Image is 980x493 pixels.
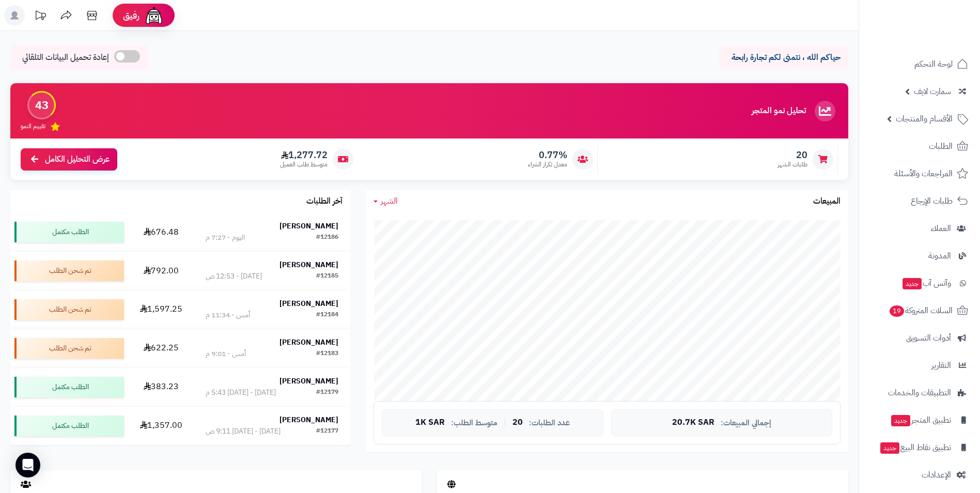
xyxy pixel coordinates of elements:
div: #12183 [316,349,338,359]
a: طلبات الإرجاع [865,189,974,213]
span: 1,277.72 [280,149,328,161]
span: العملاء [931,221,951,236]
span: وآتس آب [901,276,951,290]
span: 20.7K SAR [672,418,714,427]
span: جديد [880,442,899,454]
strong: [PERSON_NAME] [279,298,338,309]
span: التقارير [931,358,951,373]
div: #12177 [316,426,338,437]
a: وآتس آبجديد [865,271,974,296]
div: [DATE] - 12:53 ص [206,271,262,282]
div: #12186 [316,233,338,243]
div: #12179 [316,388,338,398]
div: الطلب مكتمل [14,415,124,436]
h3: تحليل نمو المتجر [752,106,806,116]
span: طلبات الإرجاع [911,194,953,208]
a: العملاء [865,216,974,241]
a: تطبيق المتجرجديد [865,408,974,433]
div: أمس - 11:34 م [206,310,250,320]
a: الإعدادات [865,463,974,487]
div: #12185 [316,271,338,282]
td: 1,597.25 [128,290,194,329]
span: المراجعات والأسئلة [894,166,953,181]
h3: آخر الطلبات [306,197,343,206]
span: المدونة [928,249,951,263]
div: تم شحن الطلب [14,260,124,281]
span: متوسط الطلب: [451,419,497,427]
a: المراجعات والأسئلة [865,161,974,186]
span: الأقسام والمنتجات [896,112,953,126]
span: سمارت لايف [914,84,951,99]
a: الطلبات [865,134,974,159]
div: Open Intercom Messenger [15,453,40,477]
img: logo-2.png [910,8,970,29]
strong: [PERSON_NAME] [279,376,338,387]
span: جديد [891,415,910,426]
strong: [PERSON_NAME] [279,259,338,270]
span: إعادة تحميل البيانات التلقائي [22,52,109,64]
span: 19 [890,305,904,317]
strong: [PERSON_NAME] [279,337,338,348]
span: تطبيق المتجر [890,413,951,427]
a: السلات المتروكة19 [865,298,974,323]
strong: [PERSON_NAME] [279,414,338,425]
span: تقييم النمو [21,122,45,131]
span: معدل تكرار الشراء [528,160,567,169]
span: إجمالي المبيعات: [721,419,771,427]
a: تحديثات المنصة [27,5,53,28]
span: طلبات الشهر [777,160,807,169]
td: 792.00 [128,252,194,290]
div: تم شحن الطلب [14,338,124,359]
span: 1K SAR [415,418,445,427]
span: السلات المتروكة [889,303,953,318]
span: متوسط طلب العميل [280,160,328,169]
a: التطبيقات والخدمات [865,380,974,405]
div: الطلب مكتمل [14,222,124,242]
div: أمس - 9:01 م [206,349,246,359]
div: [DATE] - [DATE] 9:11 ص [206,426,281,437]
span: عرض التحليل الكامل [45,153,110,165]
td: 1,357.00 [128,407,194,445]
strong: [PERSON_NAME] [279,221,338,232]
div: #12184 [316,310,338,320]
span: الإعدادات [922,468,951,482]
div: اليوم - 7:27 م [206,233,245,243]
span: | [504,419,506,426]
td: 622.25 [128,329,194,367]
td: 383.23 [128,368,194,406]
p: حياكم الله ، نتمنى لكم تجارة رابحة [727,52,841,64]
a: المدونة [865,243,974,268]
img: ai-face.png [144,5,164,26]
span: لوحة التحكم [914,57,953,71]
a: لوحة التحكم [865,52,974,76]
a: التقارير [865,353,974,378]
a: تطبيق نقاط البيعجديد [865,435,974,460]
a: عرض التحليل الكامل [21,148,117,171]
span: 0.77% [528,149,567,161]
span: الشهر [381,195,398,207]
a: أدوات التسويق [865,326,974,350]
h3: المبيعات [813,197,841,206]
span: جديد [903,278,922,289]
span: أدوات التسويق [906,331,951,345]
div: تم شحن الطلب [14,299,124,320]
span: التطبيقات والخدمات [888,386,951,400]
td: 676.48 [128,213,194,251]
span: رفيق [123,9,139,22]
span: 20 [512,418,523,427]
span: 20 [777,149,807,161]
a: الشهر [374,195,398,207]
div: [DATE] - [DATE] 5:43 م [206,388,276,398]
span: تطبيق نقاط البيع [879,440,951,455]
span: عدد الطلبات: [529,419,570,427]
span: الطلبات [929,139,953,153]
div: الطلب مكتمل [14,377,124,397]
